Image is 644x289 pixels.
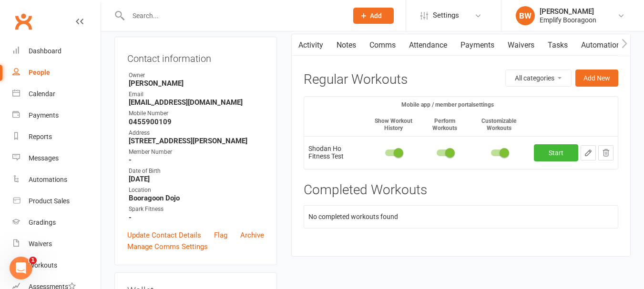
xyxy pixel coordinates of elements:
div: Calendar [29,90,55,98]
div: [PERSON_NAME] [540,7,596,16]
small: Mobile app / member portal settings [401,101,494,108]
strong: 0455900109 [129,118,264,126]
button: Add New [575,70,618,87]
a: Gradings [12,212,101,233]
div: Address [129,129,264,138]
div: Member Number [129,148,264,157]
div: Owner [129,71,264,80]
strong: [PERSON_NAME] [129,79,264,88]
a: Messages [12,148,101,169]
a: Attendance [402,34,454,56]
a: Flag [214,229,227,241]
span: Settings [433,5,459,26]
input: Search... [125,9,341,22]
a: People [12,62,101,83]
a: Archive [240,229,264,241]
a: Notes [330,34,363,56]
div: Payments [29,111,59,119]
strong: - [129,213,264,222]
span: Add [370,12,382,20]
div: Date of Birth [129,167,264,176]
span: 1 [29,257,37,264]
div: Messages [29,154,59,162]
a: Automations [574,34,631,56]
a: Clubworx [11,10,35,33]
div: Product Sales [29,197,70,205]
a: Product Sales [12,190,101,212]
strong: [EMAIL_ADDRESS][DOMAIN_NAME] [129,98,264,107]
div: People [29,69,50,76]
a: Activity [292,34,330,56]
div: Spark Fitness [129,205,264,214]
strong: Booragoon Dojo [129,194,264,202]
a: Waivers [501,34,541,56]
h3: Contact information [127,50,264,64]
small: Customizable Workouts [481,118,517,131]
a: Payments [454,34,501,56]
iframe: Intercom live chat [10,257,32,279]
div: Location [129,186,264,195]
a: Calendar [12,83,101,105]
a: Comms [363,34,402,56]
h3: Regular Workouts [304,72,408,87]
div: Workouts [29,261,57,269]
strong: [STREET_ADDRESS][PERSON_NAME] [129,137,264,145]
a: Workouts [12,255,101,276]
a: Payments [12,105,101,126]
a: Manage Comms Settings [127,241,208,252]
strong: [DATE] [129,175,264,183]
a: Waivers [12,233,101,255]
div: Dashboard [29,47,61,55]
a: Automations [12,169,101,190]
small: Perform Workouts [432,118,457,131]
small: Show Workout History [375,118,412,131]
a: Start [534,144,578,161]
div: Automations [29,176,67,183]
td: No completed workouts found [304,205,618,228]
div: Reports [29,133,52,140]
button: Add [353,8,394,24]
a: Update Contact Details [127,229,201,241]
a: Dashboard [12,40,101,62]
div: Emplify Booragoon [540,16,596,24]
h3: Completed Workouts [304,183,618,198]
div: Gradings [29,219,56,226]
div: Waivers [29,240,52,248]
div: BW [516,6,535,25]
div: Email [129,90,264,99]
a: Tasks [541,34,574,56]
a: Reports [12,126,101,148]
div: Mobile Number [129,109,264,118]
strong: - [129,156,264,164]
td: Shodan Ho Fitness Test [304,136,366,169]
